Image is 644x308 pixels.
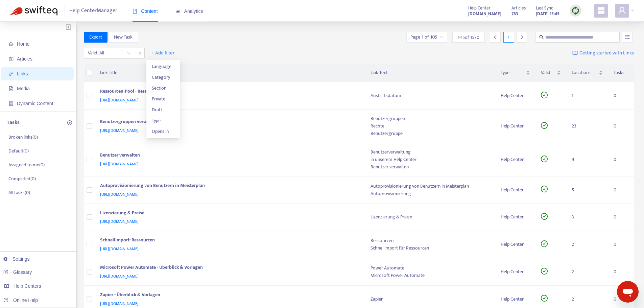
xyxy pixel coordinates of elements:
td: 2 [566,258,608,286]
span: check-circle [541,213,548,220]
span: link [9,71,14,76]
span: right [520,35,524,40]
div: Austrittsdatum [371,92,490,99]
span: check-circle [541,122,548,129]
span: [URL][DOMAIN_NAME] [100,218,139,225]
span: close [136,49,144,57]
div: Benutzerverwaltung [371,148,490,156]
div: Help Center [501,241,530,248]
p: Broken links ( 0 ) [8,134,38,141]
div: Power Automate [371,264,490,272]
strong: [DATE] 15:45 [536,10,559,18]
span: Analytics [175,8,203,14]
span: Valid [541,69,555,76]
span: check-circle [541,92,548,98]
div: Schnellimport für Ressourcen [371,244,490,252]
span: Getting started with Links [579,49,634,57]
span: Section [152,85,175,92]
span: book [133,9,137,14]
img: sync.dc5367851b00ba804db3.png [571,6,580,15]
span: appstore [597,6,605,15]
span: Private [152,95,175,103]
span: Content [133,8,158,14]
span: + Add filter [151,49,175,57]
td: 0 [608,143,634,176]
td: 0 [608,231,634,258]
span: Type [152,117,175,124]
td: 2 [566,231,608,258]
span: Help Center Manager [69,4,117,17]
span: Media [17,86,30,91]
th: Tasks [608,64,634,82]
th: Link Title [95,64,365,82]
button: Export [84,32,108,43]
th: Link Text [365,64,495,82]
span: Articles [17,56,32,62]
td: 0 [608,258,634,286]
div: Rechte [371,122,490,130]
span: [URL][DOMAIN_NAME].. [100,273,141,280]
a: [DOMAIN_NAME] [468,10,501,18]
div: Help Center [501,213,530,221]
span: Dynamic Content [17,101,53,106]
button: New Task [109,32,138,43]
div: Ressourcen [371,237,490,244]
span: Draft [152,106,175,114]
td: 0 [608,82,634,110]
th: Locations [566,64,608,82]
td: 23 [566,110,608,143]
span: Articles [511,4,526,12]
span: [URL][DOMAIN_NAME] [100,191,139,198]
td: 5 [566,176,608,204]
div: Lizenzierung & Preise [371,213,490,221]
a: Online Help [3,298,38,303]
div: Microsoft Power Automate [371,272,490,279]
td: 0 [608,204,634,231]
span: [URL][DOMAIN_NAME].. [100,97,141,103]
p: Default ( 0 ) [8,147,29,155]
div: Zapier - Überblick & Vorlagen [100,291,357,300]
span: left [493,35,498,40]
div: Help Center [501,92,530,99]
th: Type [495,64,535,82]
div: Benutzer verwalten [371,163,490,171]
strong: 783 [511,10,518,18]
div: Autoprovisionierung von Benutzern in Meisterplan [371,183,490,190]
td: 3 [566,204,608,231]
div: in unserem Help Center [371,156,490,163]
td: 0 [608,110,634,143]
span: [URL][DOMAIN_NAME] [100,161,139,167]
span: New Task [114,33,133,41]
span: search [539,35,544,40]
td: 0 [608,176,634,204]
th: Valid [535,64,566,82]
div: Lizenzierung & Preise [100,209,357,218]
strong: [DOMAIN_NAME] [468,10,501,18]
div: Microsoft Power Automate - Überblick & Vorlagen [100,264,357,273]
img: image-link [572,50,578,56]
span: 1 - 15 of 1570 [458,34,479,41]
div: Help Center [501,156,530,163]
iframe: Button to launch messaging window [617,281,639,303]
span: check-circle [541,295,548,302]
span: Language [152,63,175,70]
span: [URL][DOMAIN_NAME] [100,127,139,134]
div: Autoprovisionierung von Benutzern in Meisterplan [100,182,357,191]
div: Autoprovisionierung [371,190,490,197]
p: Assigned to me ( 0 ) [8,161,45,168]
span: Links [17,71,28,76]
a: Getting started with Links [572,48,634,58]
div: Help Center [501,186,530,194]
button: + Add filter [146,48,180,58]
p: Tasks [7,119,20,127]
div: Help Center [501,268,530,276]
a: Settings [3,256,30,262]
span: Opens in [152,128,175,135]
div: Benutzergruppen verwalten [100,118,357,127]
div: Benutzer verwalten [100,151,357,160]
div: Benutzergruppen [371,115,490,122]
span: unordered-list [625,34,630,39]
span: [URL][DOMAIN_NAME] [100,245,139,252]
span: Type [501,69,525,76]
img: Swifteq [10,6,57,16]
